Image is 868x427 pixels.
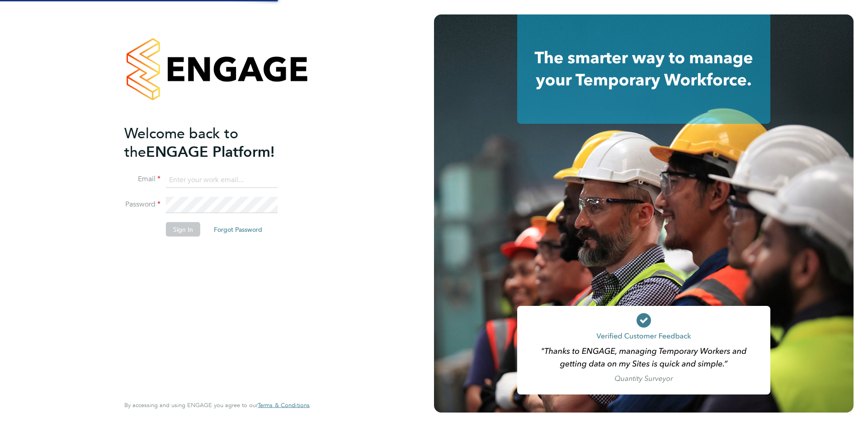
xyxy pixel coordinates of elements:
button: Forgot Password [207,222,269,237]
h2: ENGAGE Platform! [124,124,301,161]
button: Sign In [166,222,200,237]
span: Terms & Conditions [258,401,310,409]
span: Welcome back to the [124,124,238,160]
input: Enter your work email... [166,172,278,188]
label: Email [124,174,160,184]
span: By accessing and using ENGAGE you agree to our [124,401,310,409]
a: Terms & Conditions [258,402,310,409]
label: Password [124,200,160,209]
